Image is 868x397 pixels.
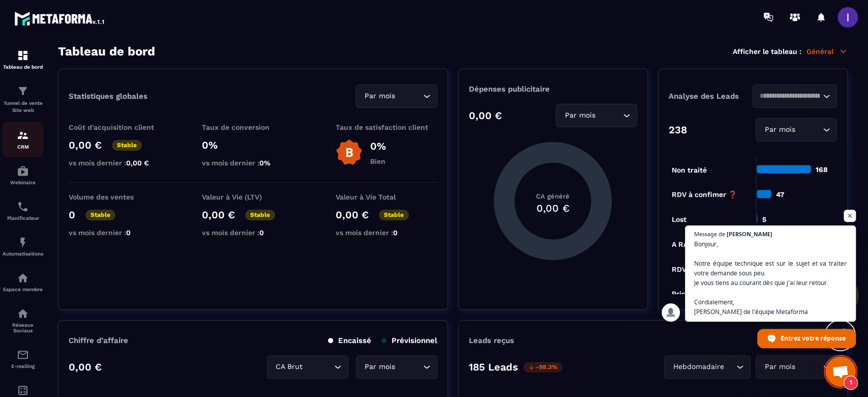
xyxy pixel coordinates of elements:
[202,139,304,151] p: 0%
[671,290,743,298] tspan: Prise de contact ef...
[797,124,820,135] input: Search for option
[69,139,102,151] p: 0,00 €
[274,361,305,373] span: CA Brut
[3,322,43,333] p: Réseaux Sociaux
[664,355,751,379] div: Search for option
[17,201,29,213] img: scheduler
[781,329,846,347] span: Entrez votre réponse
[3,100,43,114] p: Tunnel de vente Site web
[3,180,43,185] p: Webinaire
[671,166,706,174] tspan: Non traité
[797,361,820,373] input: Search for option
[336,123,437,131] p: Taux de satisfaction client
[671,240,739,248] tspan: A RAPPELER/GHO...
[597,110,620,121] input: Search for option
[669,124,687,136] p: 238
[671,265,785,273] tspan: RDV à conf. A [PERSON_NAME]...
[17,272,29,284] img: automations
[3,229,43,264] a: automationsautomationsAutomatisations
[202,159,304,167] p: vs mois dernier :
[259,229,264,237] span: 0
[69,193,170,201] p: Volume des ventes
[17,129,29,141] img: formation
[3,77,43,122] a: formationformationTunnel de vente Site web
[58,44,155,59] h3: Tableau de bord
[328,336,371,345] p: Encaissé
[336,229,437,237] p: vs mois dernier :
[69,229,170,237] p: vs mois dernier :
[336,209,369,221] p: 0,00 €
[694,231,725,237] span: Message de
[398,91,421,102] input: Search for option
[806,47,848,56] p: Général
[3,193,43,229] a: schedulerschedulerPlanificateur
[69,123,170,131] p: Coût d'acquisition client
[469,361,518,373] p: 185 Leads
[17,384,29,396] img: accountant
[3,341,43,377] a: emailemailE-mailing
[336,139,363,166] img: b-badge-o.b3b20ee6.svg
[202,229,304,237] p: vs mois dernier :
[336,193,437,201] p: Valeur à Vie Total
[671,361,726,373] span: Hebdomadaire
[69,92,147,101] p: Statistiques globales
[245,210,275,220] p: Stable
[671,190,737,199] tspan: RDV à confimer ❓
[727,231,772,237] span: [PERSON_NAME]
[3,363,43,369] p: E-mailing
[756,118,837,141] div: Search for option
[762,124,797,135] span: Par mois
[3,144,43,150] p: CRM
[14,9,106,27] img: logo
[305,361,332,373] input: Search for option
[17,85,29,97] img: formation
[753,84,837,108] div: Search for option
[726,361,734,373] input: Search for option
[3,64,43,70] p: Tableau de bord
[669,92,753,101] p: Analyse des Leads
[562,110,597,121] span: Par mois
[381,336,437,345] p: Prévisionnel
[17,349,29,361] img: email
[3,264,43,300] a: automationsautomationsEspace membre
[69,361,102,373] p: 0,00 €
[3,287,43,292] p: Espace membre
[363,361,398,373] span: Par mois
[671,215,686,223] tspan: Lost
[379,210,409,220] p: Stable
[259,159,271,167] span: 0%
[370,140,386,152] p: 0%
[556,104,637,127] div: Search for option
[733,47,801,55] p: Afficher le tableau :
[17,236,29,248] img: automations
[356,355,437,379] div: Search for option
[112,140,142,151] p: Stable
[202,123,304,131] p: Taux de conversion
[762,361,797,373] span: Par mois
[3,300,43,341] a: social-networksocial-networkRéseaux Sociaux
[825,356,856,387] a: Ouvrir le chat
[85,210,115,220] p: Stable
[759,91,820,102] input: Search for option
[126,159,149,167] span: 0,00 €
[3,157,43,193] a: automationsautomationsWebinaire
[267,355,348,379] div: Search for option
[202,209,235,221] p: 0,00 €
[363,91,398,102] span: Par mois
[469,336,514,345] p: Leads reçus
[469,84,637,94] p: Dépenses publicitaire
[69,159,170,167] p: vs mois dernier :
[844,376,858,390] span: 1
[126,229,131,237] span: 0
[756,355,837,379] div: Search for option
[523,362,562,373] p: -98.3%
[370,157,386,165] p: Bien
[3,42,43,77] a: formationformationTableau de bord
[469,109,502,122] p: 0,00 €
[398,361,421,373] input: Search for option
[3,122,43,157] a: formationformationCRM
[393,229,398,237] span: 0
[69,336,128,345] p: Chiffre d’affaire
[17,49,29,62] img: formation
[3,251,43,257] p: Automatisations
